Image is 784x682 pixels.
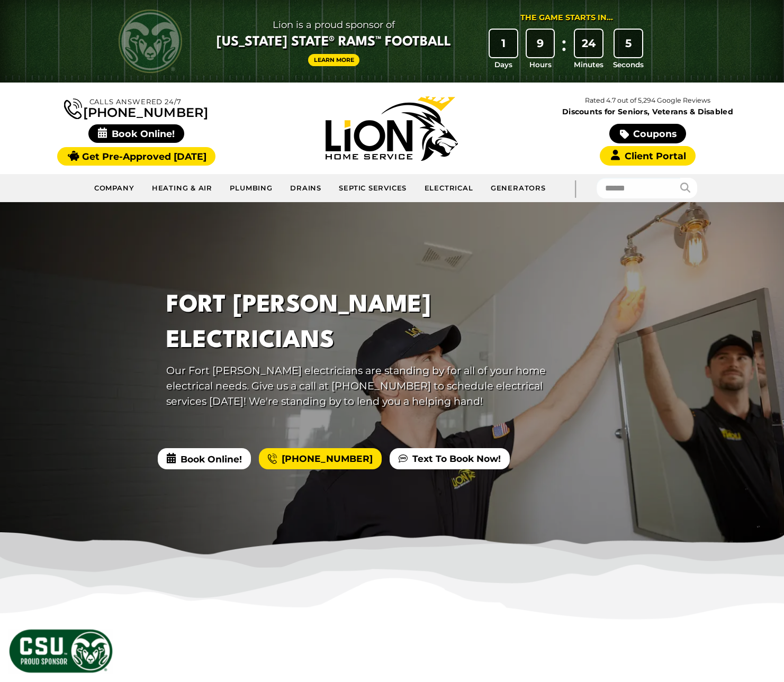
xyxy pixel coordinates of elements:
img: CSU Rams logo [119,10,182,73]
div: 9 [527,30,554,57]
span: Minutes [574,59,603,70]
span: Discounts for Seniors, Veterans & Disabled [522,108,773,115]
span: Days [494,59,512,70]
a: Septic Services [330,178,416,199]
a: Company [86,178,143,199]
a: Learn More [308,54,360,66]
div: The Game Starts in... [520,12,613,24]
a: Text To Book Now! [390,448,510,469]
a: Heating & Air [143,178,222,199]
div: 24 [575,30,602,57]
div: 5 [615,30,642,57]
span: Hours [529,59,552,70]
h1: Fort [PERSON_NAME] Electricians [166,288,552,359]
div: 1 [490,30,517,57]
span: Lion is a proud sponsor of [217,16,451,33]
a: Electrical [416,178,482,199]
span: Book Online! [158,448,251,469]
div: : [558,30,569,70]
span: Seconds [613,59,644,70]
a: [PHONE_NUMBER] [64,96,208,119]
span: Book Online! [88,124,184,143]
img: Lion Home Service [326,96,458,161]
span: [US_STATE] State® Rams™ Football [217,33,451,51]
a: Client Portal [600,146,695,166]
p: Our Fort [PERSON_NAME] electricians are standing by for all of your home electrical needs. Give u... [166,363,552,408]
p: Rated 4.7 out of 5,294 Google Reviews [520,95,776,106]
img: CSU Sponsor Badge [8,628,114,674]
a: Generators [482,178,554,199]
a: Get Pre-Approved [DATE] [57,147,215,166]
a: [PHONE_NUMBER] [259,448,382,469]
a: Plumbing [221,178,282,199]
a: Drains [282,178,330,199]
div: | [554,174,597,202]
a: Coupons [609,124,686,143]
